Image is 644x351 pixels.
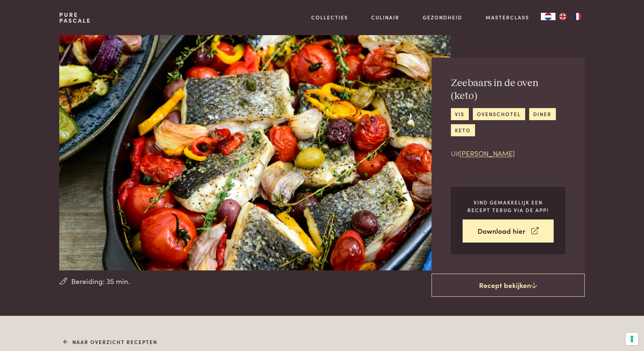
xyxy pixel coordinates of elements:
[59,35,450,270] img: Zeebaars in de oven (keto)
[423,14,462,21] a: Gezondheid
[556,13,585,20] ul: Language list
[556,13,570,20] a: EN
[59,12,91,23] a: PurePascale
[459,148,515,158] a: [PERSON_NAME]
[486,14,529,21] a: Masterclass
[463,199,554,214] p: Vind gemakkelijk een recept terug via de app!
[473,108,525,120] a: ovenschotel
[432,274,585,297] a: Recept bekijken
[451,77,565,102] h2: Zeebaars in de oven (keto)
[451,148,565,159] p: Uit
[463,219,554,243] a: Download hier
[71,276,130,287] span: Bereiding: 35 min.
[529,108,556,120] a: diner
[541,13,556,20] a: NL
[541,13,556,20] div: Language
[570,13,585,20] a: FR
[311,14,348,21] a: Collecties
[451,108,469,120] a: vis
[541,13,585,20] aside: Language selected: Nederlands
[63,338,157,346] a: Naar overzicht recepten
[371,14,399,21] a: Culinair
[451,124,475,136] a: keto
[626,333,638,345] button: Uw voorkeuren voor toestemming voor trackingtechnologieën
